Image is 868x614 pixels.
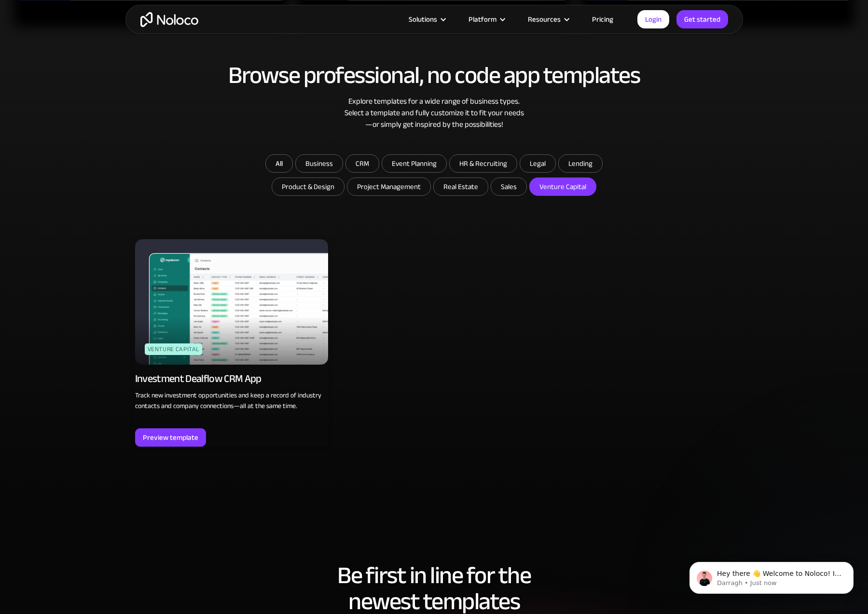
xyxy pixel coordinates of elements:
a: Pricing [580,13,625,26]
div: Solutions [409,13,437,26]
a: Get started [676,10,728,28]
div: Platform [456,13,516,26]
h2: Browse professional, no code app templates [135,62,733,88]
div: Preview template [143,431,198,444]
form: Email Form [241,154,627,198]
a: home [140,12,198,27]
iframe: Intercom notifications message [675,542,868,609]
a: Venture CapitalInvestment Dealflow CRM AppTrack new investment opportunities and keep a record of... [135,239,328,447]
div: Resources [516,13,580,26]
div: Explore templates for a wide range of business types. Select a template and fully customize it to... [135,96,733,130]
div: Investment Dealflow CRM App [135,372,262,385]
div: Platform [468,13,496,26]
a: All [265,154,293,173]
div: Venture Capital [145,343,203,355]
div: Solutions [397,13,456,26]
a: Login [637,10,669,28]
p: Track new investment opportunities and keep a record of industry contacts and company connections... [135,390,328,411]
div: Resources [528,13,561,26]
